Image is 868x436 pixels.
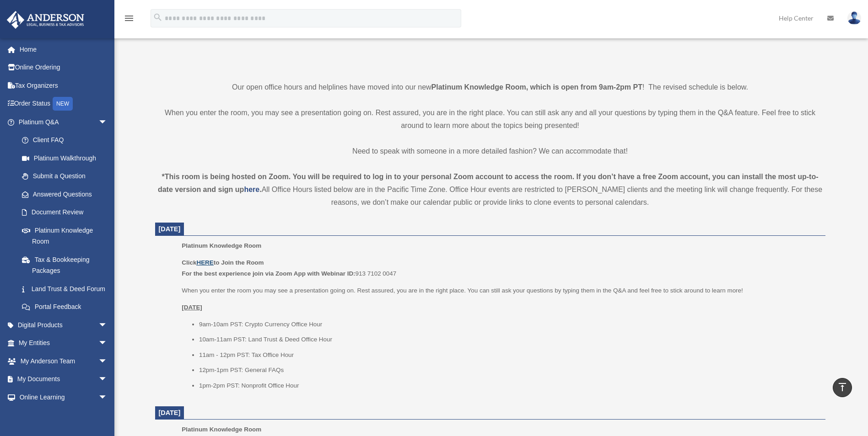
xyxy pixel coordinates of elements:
[6,352,121,370] a: My Anderson Teamarrow_drop_down
[13,149,121,167] a: Platinum Walkthrough
[155,106,825,132] p: When you enter the room, you may see a presentation going on. Rest assured, you are in the right ...
[98,370,117,389] span: arrow_drop_down
[13,280,121,298] a: Land Trust & Deed Forum
[182,257,819,279] p: 913 7102 0047
[259,186,261,193] strong: .
[6,370,121,388] a: My Documentsarrow_drop_down
[199,380,819,391] li: 1pm-2pm PST: Nonprofit Office Hour
[182,242,261,249] span: Platinum Knowledge Room
[833,378,852,397] a: vertical_align_top
[13,131,121,149] a: Client FAQ
[6,76,121,95] a: Tax Organizers
[98,113,117,132] span: arrow_drop_down
[6,334,121,352] a: My Entitiesarrow_drop_down
[155,170,825,209] div: All Office Hours listed below are in the Pacific Time Zone. Office Hour events are restricted to ...
[182,270,355,277] b: For the best experience join via Zoom App with Webinar ID:
[153,12,163,22] i: search
[182,259,264,266] b: Click to Join the Room
[182,304,202,311] u: [DATE]
[6,113,121,131] a: Platinum Q&Aarrow_drop_down
[155,81,825,94] p: Our open office hours and helplines have moved into our new ! The revised schedule is below.
[98,316,117,335] span: arrow_drop_down
[159,225,181,233] span: [DATE]
[6,40,121,58] a: Home
[158,173,819,193] strong: *This room is being hosted on Zoom. You will be required to log in to your personal Zoom account ...
[4,11,87,29] img: Anderson Advisors Platinum Portal
[124,13,135,24] i: menu
[6,388,121,406] a: Online Learningarrow_drop_down
[244,186,259,193] a: here
[431,83,642,91] strong: Platinum Knowledge Room, which is open from 9am-2pm PT
[199,350,819,361] li: 11am - 12pm PST: Tax Office Hour
[199,334,819,345] li: 10am-11am PST: Land Trust & Deed Office Hour
[13,185,121,203] a: Answered Questions
[98,352,117,371] span: arrow_drop_down
[199,365,819,376] li: 12pm-1pm PST: General FAQs
[13,298,121,316] a: Portal Feedback
[182,426,261,433] span: Platinum Knowledge Room
[6,58,121,77] a: Online Ordering
[13,167,121,186] a: Submit a Question
[53,97,73,111] div: NEW
[98,388,117,407] span: arrow_drop_down
[159,409,181,416] span: [DATE]
[196,259,213,266] a: HERE
[13,250,121,280] a: Tax & Bookkeeping Packages
[837,382,848,393] i: vertical_align_top
[6,95,121,113] a: Order StatusNEW
[847,11,861,25] img: User Pic
[199,319,819,330] li: 9am-10am PST: Crypto Currency Office Hour
[6,316,121,334] a: Digital Productsarrow_drop_down
[182,285,819,296] p: When you enter the room you may see a presentation going on. Rest assured, you are in the right p...
[155,145,825,158] p: Need to speak with someone in a more detailed fashion? We can accommodate that!
[13,221,117,250] a: Platinum Knowledge Room
[13,203,121,222] a: Document Review
[98,334,117,353] span: arrow_drop_down
[124,16,135,24] a: menu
